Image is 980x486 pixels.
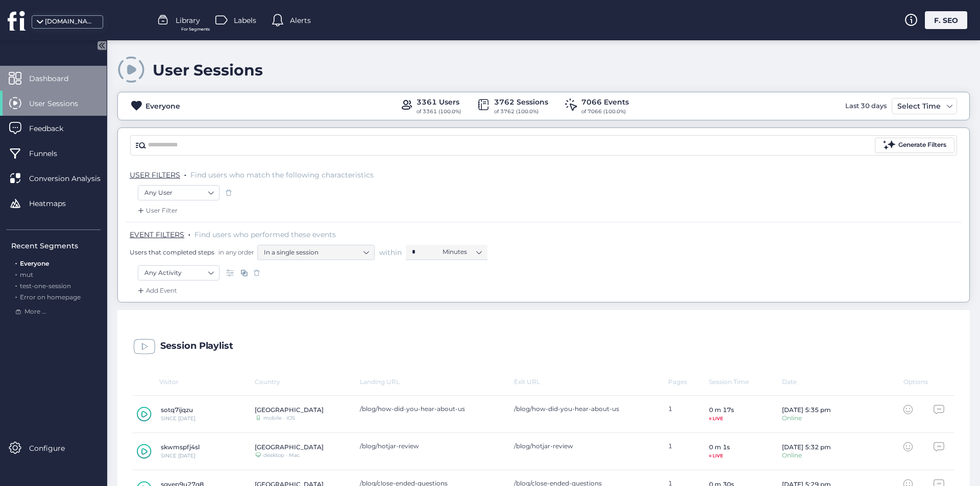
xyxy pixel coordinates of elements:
span: EVENT FILTERS [130,230,184,239]
div: SINCE [DATE] [161,453,200,458]
div: [GEOGRAPHIC_DATA] [255,443,324,451]
div: User Filter [136,206,178,216]
span: Users that completed steps [130,248,214,257]
nz-select-item: Any Activity [144,265,213,280]
div: F. SEO [925,11,967,29]
div: 1 [668,442,709,461]
nz-select-item: Minutes [443,244,481,260]
span: . [15,291,17,301]
span: . [15,280,17,290]
div: 1 [668,405,709,423]
span: test-one-session [20,282,71,290]
div: Online [782,415,831,421]
div: 3361 Users [416,96,461,108]
div: of 3762 (100.0%) [494,108,548,116]
div: of 7066 (100.0%) [581,108,629,116]
span: Funnels [29,148,72,159]
span: . [184,168,186,178]
div: Online [782,452,831,458]
div: Options [903,378,944,386]
div: Session Time [709,378,782,386]
div: [DATE] 5:32 pm [782,443,831,451]
span: . [15,269,17,278]
span: Feedback [29,123,79,134]
div: Exit URL [514,378,668,386]
div: desktop · Mac [263,453,300,458]
div: Visitor [133,378,255,386]
div: Landing URL [360,378,514,386]
div: 0 m 1s [709,443,730,451]
div: skwmspfj4sl [161,443,200,451]
div: 0 m 17s [709,406,734,414]
span: . [15,258,17,267]
span: More ... [24,307,46,317]
div: Generate Filters [898,140,946,150]
div: Pages [668,378,709,386]
span: Library [176,15,200,26]
span: Error on homepage [20,293,81,301]
div: SINCE [DATE] [161,416,195,421]
div: /blog/hotjar-review [360,442,504,450]
span: Find users who performed these events [194,230,336,239]
span: Find users who match the following characteristics [190,170,374,180]
span: Dashboard [29,73,84,84]
div: /blog/hotjar-review [514,442,658,450]
nz-select-item: In a single session [264,245,368,260]
span: Configure [29,443,80,454]
span: Alerts [290,15,311,26]
div: /blog/how-did-you-hear-about-us [514,405,658,413]
span: User Sessions [29,98,93,109]
div: Date [782,378,904,386]
div: [DATE] 5:35 pm [782,406,831,414]
span: . [188,228,190,238]
div: [DOMAIN_NAME] [45,17,96,27]
div: 7066 Events [581,96,629,108]
nz-select-item: Any User [144,185,213,200]
div: User Sessions [153,61,263,80]
span: Everyone [20,260,49,267]
div: of 3361 (100.0%) [416,108,461,116]
div: Everyone [145,100,180,112]
span: within [379,247,402,258]
div: Session Playlist [160,341,233,351]
div: 3762 Sessions [494,96,548,108]
div: mobile · iOS [263,416,295,421]
span: in any order [216,248,254,257]
span: Labels [234,15,256,26]
span: Conversion Analysis [29,173,116,184]
span: mut [20,271,33,278]
div: Recent Segments [11,240,101,251]
span: Heatmaps [29,198,81,209]
div: /blog/how-did-you-hear-about-us [360,405,504,413]
span: For Segments [181,26,210,33]
div: Add Event [136,286,177,296]
div: sotq7ijqzu [161,406,195,414]
button: Generate Filters [875,138,954,153]
span: USER FILTERS [130,170,180,180]
div: [GEOGRAPHIC_DATA] [255,406,324,414]
div: Last 30 days [843,98,889,114]
div: Country [255,378,360,386]
div: Select Time [895,100,943,112]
